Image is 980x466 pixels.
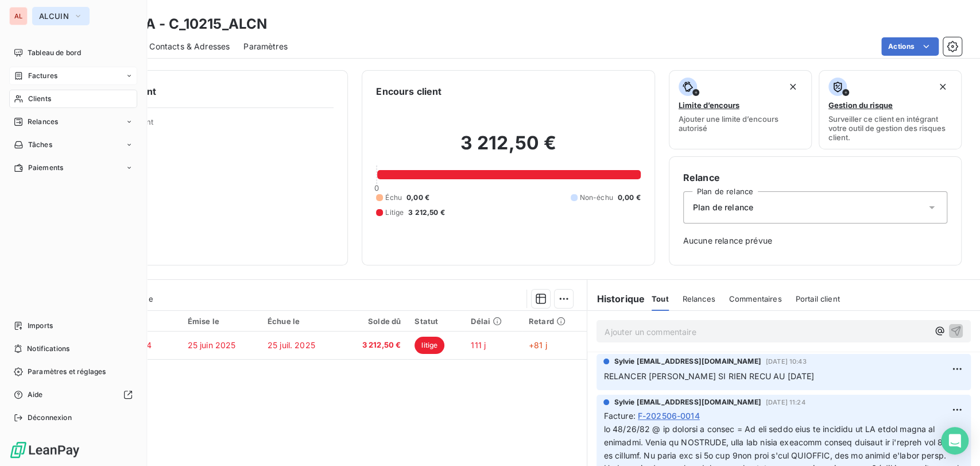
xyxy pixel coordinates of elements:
[92,117,334,133] span: Propriétés Client
[683,171,947,184] h6: Relance
[376,84,441,98] h6: Encours client
[385,207,404,218] span: Litige
[39,11,69,21] span: ALCUIN
[941,427,969,455] div: Open Intercom Messenger
[669,70,812,149] button: Limite d’encoursAjouter une limite d’encours autorisé
[188,340,236,350] span: 25 juin 2025
[679,101,739,110] span: Limite d’encours
[27,344,69,354] span: Notifications
[149,41,230,52] span: Contacts & Adresses
[28,413,72,423] span: Déconnexion
[693,202,753,213] span: Plan de relance
[9,386,137,404] a: Aide
[614,356,761,367] span: Sylvie [EMAIL_ADDRESS][DOMAIN_NAME]
[415,337,444,354] span: litige
[268,317,333,326] div: Échue le
[28,117,58,127] span: Relances
[683,294,715,303] span: Relances
[28,163,63,173] span: Paiements
[638,410,700,422] span: F-202506-0014
[406,192,429,203] span: 0,00 €
[415,317,457,326] div: Statut
[376,132,640,166] h2: 3 212,50 €
[9,7,28,25] div: AL
[28,48,81,58] span: Tableau de bord
[408,207,445,218] span: 3 212,50 €
[9,441,80,459] img: Logo LeanPay
[881,37,939,56] button: Actions
[652,294,669,303] span: Tout
[529,340,547,350] span: +81 j
[347,340,401,351] span: 3 212,50 €
[471,340,486,350] span: 111 j
[101,14,267,34] h3: NEOXIA - C_10215_ALCN
[618,192,641,203] span: 0,00 €
[28,367,106,377] span: Paramètres et réglages
[729,294,782,303] span: Commentaires
[28,390,43,400] span: Aide
[614,397,761,407] span: Sylvie [EMAIL_ADDRESS][DOMAIN_NAME]
[819,70,962,149] button: Gestion du risqueSurveiller ce client en intégrant votre outil de gestion des risques client.
[683,235,947,247] span: Aucune relance prévue
[766,358,807,365] span: [DATE] 10:43
[347,317,401,326] div: Solde dû
[385,192,402,203] span: Échu
[28,140,52,150] span: Tâches
[828,101,893,110] span: Gestion du risque
[766,399,805,406] span: [DATE] 11:24
[580,192,613,203] span: Non-échu
[69,84,334,98] h6: Informations client
[529,317,580,326] div: Retard
[828,114,952,142] span: Surveiller ce client en intégrant votre outil de gestion des risques client.
[28,94,51,104] span: Clients
[188,317,254,326] div: Émise le
[587,292,645,306] h6: Historique
[603,371,814,381] span: RELANCER [PERSON_NAME] SI RIEN RECU AU [DATE]
[679,114,802,133] span: Ajouter une limite d’encours autorisé
[243,41,288,52] span: Paramètres
[471,317,514,326] div: Délai
[268,340,315,350] span: 25 juil. 2025
[28,71,57,81] span: Factures
[603,410,635,422] span: Facture :
[796,294,840,303] span: Portail client
[28,321,53,331] span: Imports
[374,183,379,192] span: 0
